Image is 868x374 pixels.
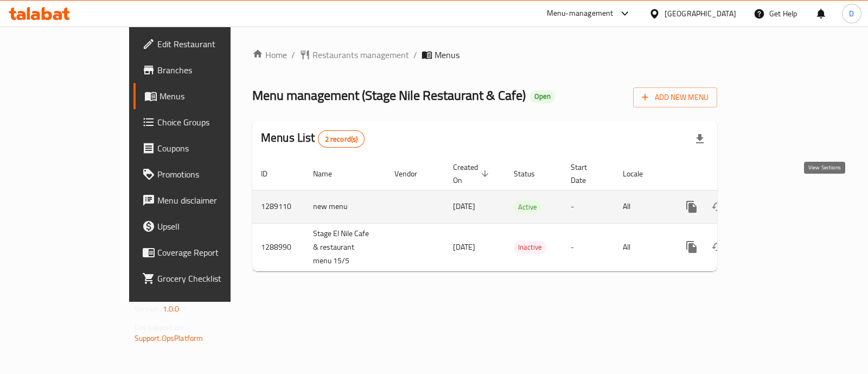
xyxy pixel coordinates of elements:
h2: Menus List [261,130,365,148]
span: Created On [453,161,492,187]
button: Change Status [705,234,731,260]
a: Choice Groups [133,109,274,135]
span: Grocery Checklist [157,272,265,285]
td: - [562,190,614,223]
span: Get support on: [135,320,184,334]
button: more [679,194,705,220]
span: Status [514,167,549,180]
span: Inactive [514,241,546,253]
span: [DATE] [453,240,475,254]
div: Open [530,90,555,103]
div: Active [514,200,541,213]
a: Upsell [133,213,274,239]
td: 1289110 [252,190,304,223]
span: 1.0.0 [163,302,180,316]
a: Menus [133,83,274,109]
span: Upsell [157,220,265,233]
span: Version: [135,302,161,316]
a: Coupons [133,135,274,161]
div: Total records count [318,130,365,148]
a: Branches [133,57,274,83]
div: [GEOGRAPHIC_DATA] [665,8,736,20]
span: Edit Restaurant [157,37,265,50]
span: 2 record(s) [318,134,365,144]
span: ID [261,167,282,180]
div: Export file [687,126,713,152]
span: Open [530,92,555,101]
span: D [849,8,854,20]
span: Menu management ( Stage Nile Restaurant & Cafe ) [252,83,526,107]
span: Name [313,167,346,180]
span: Add New Menu [642,91,709,104]
a: Coverage Report [133,239,274,265]
th: Actions [670,157,792,191]
span: Vendor [394,167,431,180]
div: Menu-management [547,7,614,20]
table: enhanced table [252,157,792,271]
td: new menu [304,190,386,223]
span: Restaurants management [312,48,409,61]
td: All [614,190,670,223]
li: / [413,48,417,61]
span: Menu disclaimer [157,194,265,207]
span: Menus [435,48,459,61]
td: All [614,223,670,271]
td: - [562,223,614,271]
span: Choice Groups [157,116,265,129]
nav: breadcrumb [252,48,717,61]
span: Start Date [571,161,601,187]
span: Menus [159,90,265,103]
a: Promotions [133,161,274,187]
span: Promotions [157,168,265,181]
span: Coverage Report [157,246,265,259]
button: more [679,234,705,260]
button: Add New Menu [633,87,717,107]
a: Restaurants management [299,48,409,61]
span: Locale [623,167,657,180]
td: 1288990 [252,223,304,271]
li: / [291,48,295,61]
button: Change Status [705,194,731,220]
a: Grocery Checklist [133,265,274,291]
span: Branches [157,64,265,77]
span: Coupons [157,142,265,155]
span: [DATE] [453,199,475,213]
a: Edit Restaurant [133,31,274,57]
a: Support.OpsPlatform [135,331,203,345]
td: Stage El Nile Cafe & restaurant menu 15/5 [304,223,386,271]
div: Inactive [514,241,546,254]
a: Menu disclaimer [133,187,274,213]
span: Active [514,201,541,213]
